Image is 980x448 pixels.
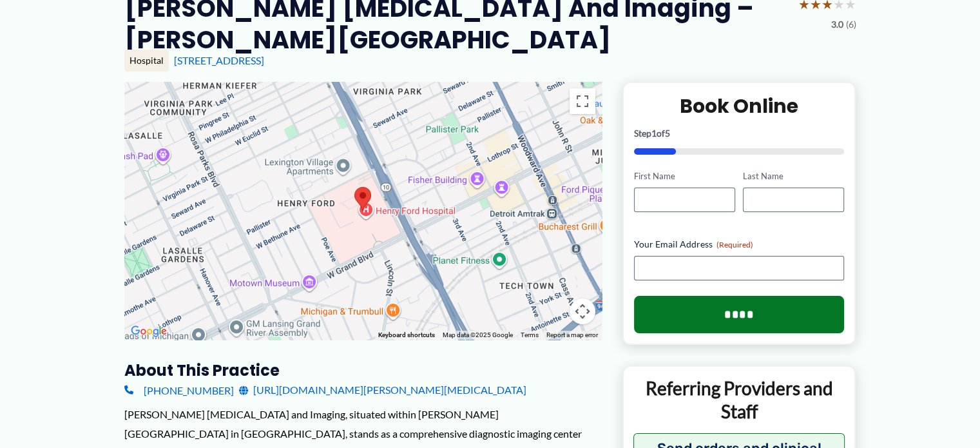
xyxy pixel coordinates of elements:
span: (6) [846,16,856,33]
button: Keyboard shortcuts [378,331,435,340]
span: 3.0 [831,16,843,33]
p: Step of [634,129,845,138]
button: Toggle fullscreen view [570,88,595,114]
a: Report a map error [546,331,598,338]
a: Open this area in Google Maps (opens a new window) [128,323,170,340]
p: Referring Providers and Staff [633,376,845,424]
div: Hospital [124,50,169,72]
a: Terms (opens in new tab) [521,331,539,338]
a: [URL][DOMAIN_NAME][PERSON_NAME][MEDICAL_DATA] [239,380,526,400]
span: 5 [665,128,670,139]
span: (Required) [716,240,753,249]
label: First Name [634,170,735,182]
img: Google [128,323,170,340]
button: Map camera controls [570,298,595,324]
a: [PHONE_NUMBER] [124,380,234,400]
a: [STREET_ADDRESS] [174,54,264,66]
label: Your Email Address [634,238,845,251]
label: Last Name [743,170,844,182]
span: Map data ©2025 Google [443,331,513,338]
span: 1 [651,128,657,139]
h2: Book Online [634,93,845,119]
h3: About this practice [124,360,602,380]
